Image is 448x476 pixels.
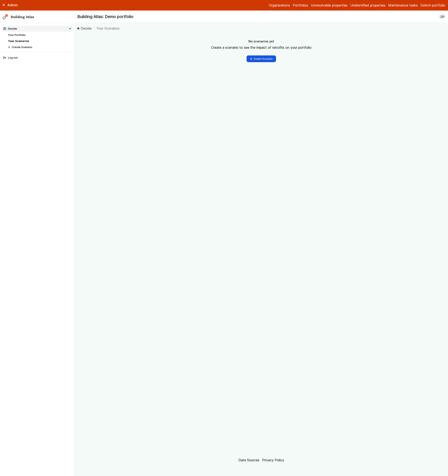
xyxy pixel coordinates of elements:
[96,26,120,31] span: Your Scenarios
[262,458,284,462] a: Privacy Policy
[440,14,444,19] span: JM
[3,27,17,31] div: Decide
[77,26,92,31] a: Decide
[211,45,311,50] p: Create a scenario to see the impact of retrofits on your portfolio
[238,458,259,462] a: Data Sources
[8,33,26,37] a: Your Portfolio
[248,39,274,44] h3: No scenarios yet
[77,14,133,20] h2: Building Atlas: Demo portfolio
[247,55,276,62] button: Create Scenario
[311,3,348,8] a: Unresolvable properties
[2,55,72,61] button: Log out
[2,26,72,32] summary: Decide
[269,3,290,8] a: Organizations
[420,3,445,8] button: Switch portfolio
[388,3,418,8] a: Maintenance tasks
[3,14,8,20] img: main-0bbd2752.svg
[7,44,72,50] button: Create Scenario
[293,3,308,8] a: Portfolios
[439,13,445,20] button: JM
[8,39,29,43] a: Your Scenarios
[350,3,386,8] a: Unidentified properties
